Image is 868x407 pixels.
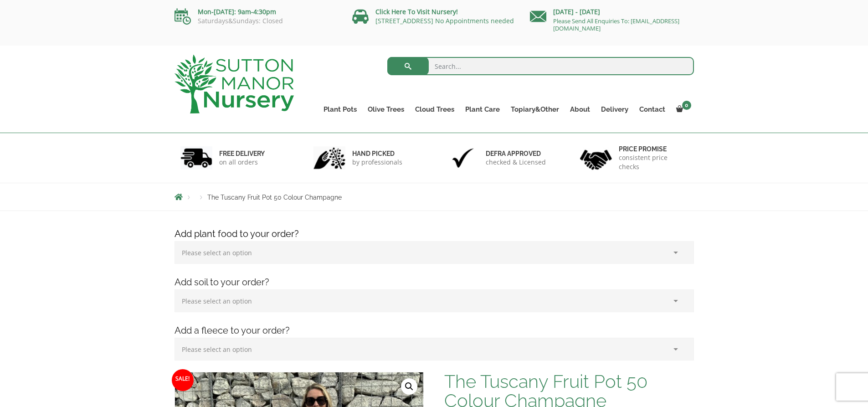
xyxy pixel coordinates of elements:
span: Sale! [172,369,194,391]
a: Plant Pots [318,103,362,116]
h6: FREE DELIVERY [219,149,265,158]
p: on all orders [219,158,265,167]
h4: Add soil to your order? [168,275,701,289]
h4: Add plant food to your order? [168,227,701,241]
a: Delivery [596,103,634,116]
img: 4.jpg [580,144,612,172]
a: Click Here To Visit Nursery! [375,7,458,16]
h6: hand picked [352,149,402,158]
a: Plant Care [460,103,505,116]
p: consistent price checks [619,153,688,171]
a: Contact [634,103,671,116]
h6: Defra approved [486,149,546,158]
h6: Price promise [619,145,688,153]
a: About [565,103,596,116]
img: logo [175,55,294,113]
a: 0 [671,103,694,116]
span: The Tuscany Fruit Pot 50 Colour Champagne [207,194,342,201]
p: [DATE] - [DATE] [530,6,694,17]
p: checked & Licensed [486,158,546,167]
p: Saturdays&Sundays: Closed [175,17,339,25]
h4: Add a fleece to your order? [168,324,701,338]
input: Search... [387,57,694,75]
img: 3.jpg [447,146,479,170]
p: Mon-[DATE]: 9am-4:30pm [175,6,339,17]
a: Cloud Trees [410,103,460,116]
a: Olive Trees [362,103,410,116]
nav: Breadcrumbs [175,193,694,201]
a: Please Send All Enquiries To: [EMAIL_ADDRESS][DOMAIN_NAME] [553,17,679,32]
p: by professionals [352,158,402,167]
a: View full-screen image gallery [401,378,417,395]
a: [STREET_ADDRESS] No Appointments needed [375,16,514,25]
span: 0 [682,101,691,110]
img: 2.jpg [313,146,345,170]
img: 1.jpg [180,146,212,170]
a: Topiary&Other [505,103,565,116]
